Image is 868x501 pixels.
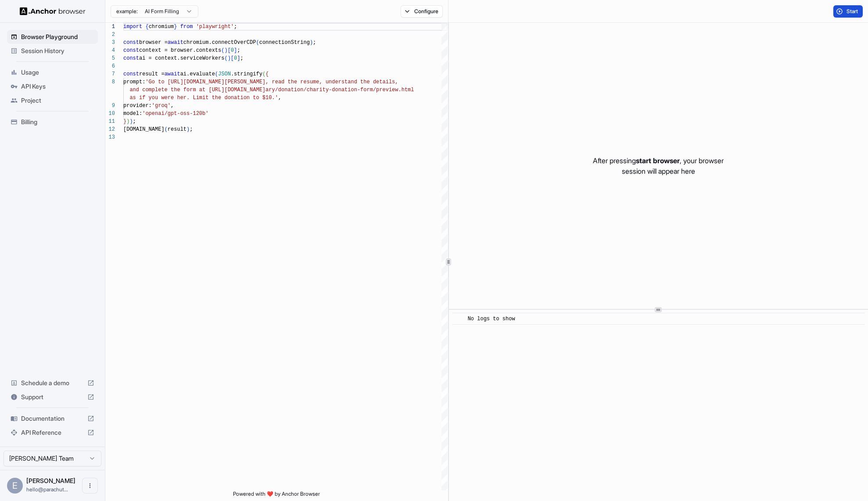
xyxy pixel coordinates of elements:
span: browser = [139,39,168,46]
span: Start [846,8,859,15]
span: { [145,24,148,30]
span: , [171,103,174,109]
span: ) [310,39,313,46]
span: 0 [234,55,237,61]
span: API Keys [21,82,94,91]
span: await [165,71,180,77]
div: Schedule a demo [7,376,98,390]
span: model: [123,111,142,117]
div: 6 [105,62,115,70]
div: 5 [105,54,115,62]
span: 'openai/gpt-oss-120b' [142,111,208,117]
div: Project [7,93,98,107]
span: Project [21,96,94,105]
span: Billing [21,118,94,126]
span: 'groq' [152,103,171,109]
span: API Reference [21,428,84,437]
span: ( [256,39,259,46]
span: No logs to show [468,316,515,322]
span: ( [224,55,227,61]
p: After pressing , your browser session will appear here [593,155,724,176]
span: 0 [231,47,234,54]
span: ) [228,55,231,61]
div: Support [7,390,98,404]
span: 'playwright' [196,24,234,30]
span: ) [224,47,227,54]
span: ai.evaluate [180,71,215,77]
div: Usage [7,65,98,79]
span: context = browser.contexts [139,47,221,54]
span: ; [133,118,136,125]
span: ​ [457,315,461,323]
span: const [123,39,139,46]
span: result [168,126,187,132]
span: ) [187,126,190,132]
span: } [174,24,177,30]
div: Documentation [7,412,98,426]
div: 8 [105,78,115,86]
span: } [123,118,126,125]
span: ] [237,55,240,61]
span: 'Go to [URL][DOMAIN_NAME][PERSON_NAME], re [145,79,278,85]
span: and complete the form at [URL][DOMAIN_NAME] [129,87,265,93]
span: Session History [21,47,94,55]
span: hello@parachutehr.io [26,486,68,493]
span: ] [234,47,237,54]
span: const [123,71,139,77]
span: ad the resume, understand the details, [278,79,398,85]
span: ; [190,126,193,132]
span: Usage [21,68,94,77]
span: Schedule a demo [21,379,84,387]
div: 4 [105,47,115,54]
span: JSON [218,71,231,77]
div: 1 [105,23,115,31]
span: [ [231,55,234,61]
button: Start [833,5,863,18]
span: ; [240,55,243,61]
span: Eddie Vaca [26,477,75,484]
span: Powered with ❤️ by Anchor Browser [233,490,320,501]
div: 7 [105,70,115,78]
span: await [168,39,183,46]
span: [ [228,47,231,54]
span: import [123,24,142,30]
div: API Reference [7,426,98,440]
div: 9 [105,102,115,110]
span: ; [234,24,237,30]
button: Configure [401,5,443,18]
span: ( [165,126,168,132]
span: Documentation [21,414,84,423]
span: result = [139,71,165,77]
span: ( [221,47,224,54]
div: 11 [105,118,115,125]
span: const [123,55,139,61]
span: { [265,71,269,77]
img: Anchor Logo [20,7,86,15]
div: 13 [105,133,115,141]
span: [DOMAIN_NAME] [123,126,165,132]
span: ( [215,71,218,77]
div: 2 [105,31,115,39]
div: Billing [7,115,98,129]
div: E [7,478,23,494]
span: chromium.connectOverCDP [183,39,256,46]
span: ary/donation/charity-donation-form/preview.html [265,87,414,93]
span: ) [129,118,133,125]
span: .stringify [231,71,262,77]
span: Support [21,393,84,401]
div: Session History [7,44,98,58]
div: API Keys [7,79,98,93]
span: , [278,95,281,101]
span: start browser [636,156,680,165]
span: ai = context.serviceWorkers [139,55,224,61]
div: 12 [105,125,115,133]
span: prompt: [123,79,145,85]
span: connectionString [259,39,310,46]
span: ; [237,47,240,54]
span: as if you were her. Limit the donation to $10.' [129,95,278,101]
span: Browser Playground [21,32,94,41]
div: 3 [105,39,115,47]
span: ) [126,118,129,125]
button: Open menu [82,478,98,494]
div: 10 [105,110,115,118]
